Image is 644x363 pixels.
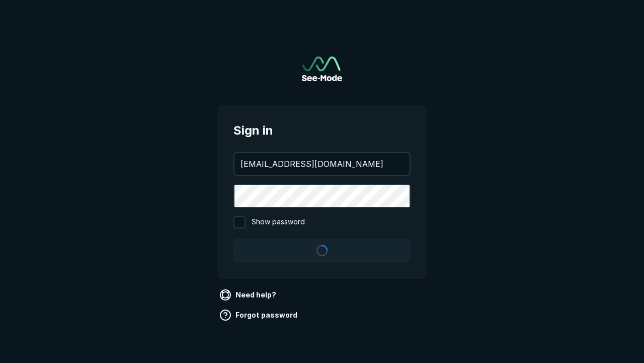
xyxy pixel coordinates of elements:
span: Sign in [233,122,411,140]
a: Need help? [217,287,280,303]
input: your@email.com [234,153,410,175]
span: Show password [252,216,305,228]
img: See-Mode Logo [302,56,342,81]
a: Go to sign in [302,56,342,81]
a: Forgot password [217,307,301,323]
